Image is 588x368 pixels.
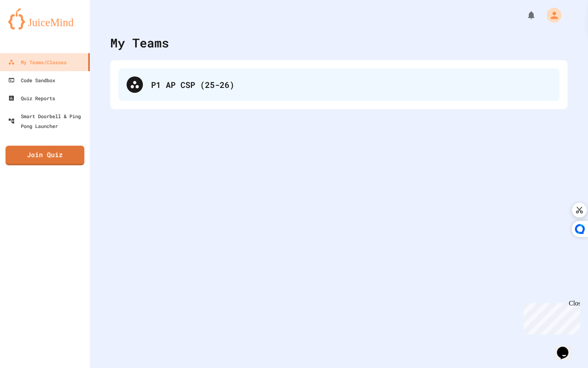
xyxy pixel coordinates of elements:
div: My Account [538,6,563,25]
div: P1 AP CSP (25-26) [151,79,551,91]
div: My Teams/Classes [8,57,67,67]
iframe: chat widget [554,335,580,360]
div: Chat with us now!Close [3,3,56,52]
div: Quiz Reports [8,93,55,103]
div: Smart Doorbell & Ping Pong Launcher [8,111,87,131]
div: Code Sandbox [8,75,55,85]
div: P1 AP CSP (25-26) [118,68,559,101]
iframe: chat widget [520,300,580,334]
div: My Teams [110,34,169,52]
div: My Notifications [511,8,538,22]
img: logo-orange.svg [8,8,82,29]
a: Join Quiz [5,146,84,165]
